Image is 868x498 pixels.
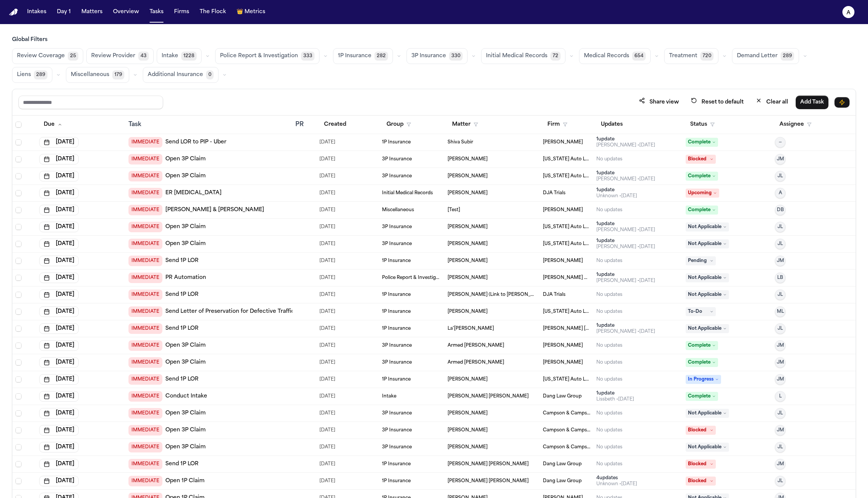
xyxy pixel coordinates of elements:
[34,70,47,79] span: 289
[68,52,78,61] span: 25
[24,5,49,19] button: Intakes
[54,5,74,19] button: Day 1
[110,5,142,19] button: Overview
[634,95,683,109] button: Share view
[78,5,105,19] button: Matters
[86,48,154,64] button: Review Provider43
[584,52,629,60] span: Medical Records
[91,52,135,60] span: Review Provider
[66,67,129,83] button: Miscellaneous179
[12,48,83,64] button: Review Coverage25
[411,52,446,60] span: 3P Insurance
[481,48,565,64] button: Initial Medical Records72
[147,5,167,19] button: Tasks
[406,48,468,64] button: 3P Insurance330
[781,52,794,61] span: 289
[732,48,799,64] button: Demand Letter289
[834,97,850,108] button: Immediate Task
[751,95,793,109] button: Clear all
[9,9,18,16] a: Home
[157,48,202,64] button: Intake1228
[301,52,315,61] span: 333
[148,71,203,79] span: Additional Insurance
[664,48,718,64] button: Treatment720
[550,52,561,61] span: 72
[112,70,124,79] span: 179
[138,52,149,61] span: 43
[338,52,371,60] span: 1P Insurance
[333,48,393,64] button: 1P Insurance282
[171,5,192,19] button: Firms
[737,52,778,60] span: Demand Letter
[12,67,52,83] button: Liens289
[12,36,856,44] h3: Global Filters
[215,48,319,64] button: Police Report & Investigation333
[579,48,651,64] button: Medical Records654
[686,95,748,109] button: Reset to default
[162,52,178,60] span: Intake
[700,52,714,61] span: 720
[234,5,268,19] button: crownMetrics
[632,52,646,61] span: 654
[206,70,214,79] span: 0
[220,52,298,60] span: Police Report & Investigation
[17,71,31,79] span: Liens
[9,9,18,16] img: Finch Logo
[669,52,697,60] span: Treatment
[143,67,219,83] button: Additional Insurance0
[197,5,229,19] button: The Flock
[449,52,463,61] span: 330
[796,96,828,109] button: Add Task
[486,52,547,60] span: Initial Medical Records
[71,71,109,79] span: Miscellaneous
[181,52,197,61] span: 1228
[374,52,388,61] span: 282
[17,52,65,60] span: Review Coverage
